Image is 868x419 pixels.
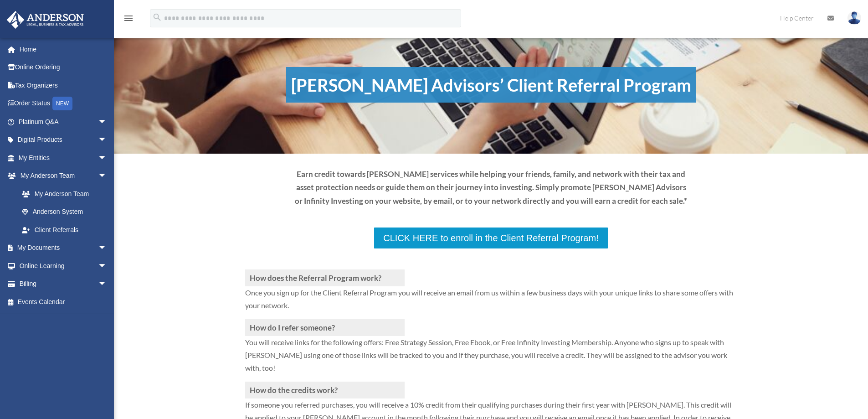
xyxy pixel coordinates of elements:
[6,94,121,113] a: Order StatusNEW
[98,149,116,167] span: arrow_drop_down
[294,167,688,208] p: Earn credit towards [PERSON_NAME] services while helping your friends, family, and network with t...
[13,185,121,203] a: My Anderson Team
[6,58,121,77] a: Online Ordering
[245,286,737,319] p: Once you sign up for the Client Referral Program you will receive an email from us within a few b...
[6,113,121,131] a: Platinum Q&Aarrow_drop_down
[6,293,121,311] a: Events Calendar
[152,12,162,22] i: search
[4,11,87,29] img: Anderson Advisors Platinum Portal
[847,11,861,25] img: User Pic
[98,131,116,150] span: arrow_drop_down
[13,221,116,239] a: Client Referrals
[286,67,696,103] h1: [PERSON_NAME] Advisors’ Client Referral Program
[6,149,121,167] a: My Entitiesarrow_drop_down
[245,336,737,382] p: You will receive links for the following offers: Free Strategy Session, Free Ebook, or Free Infin...
[98,275,116,294] span: arrow_drop_down
[98,257,116,275] span: arrow_drop_down
[373,227,608,249] a: CLICK HERE to enroll in the Client Referral Program!
[6,239,121,257] a: My Documentsarrow_drop_down
[6,257,121,275] a: Online Learningarrow_drop_down
[245,319,405,336] h3: How do I refer someone?
[245,269,405,286] h3: How does the Referral Program work?
[13,203,121,221] a: Anderson System
[6,76,121,94] a: Tax Organizers
[6,131,121,149] a: Digital Productsarrow_drop_down
[52,97,72,110] div: NEW
[98,167,116,186] span: arrow_drop_down
[6,167,121,185] a: My Anderson Teamarrow_drop_down
[98,113,116,131] span: arrow_drop_down
[123,16,134,24] a: menu
[245,382,405,398] h3: How do the credits work?
[98,239,116,258] span: arrow_drop_down
[123,13,134,24] i: menu
[6,275,121,293] a: Billingarrow_drop_down
[6,40,121,58] a: Home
